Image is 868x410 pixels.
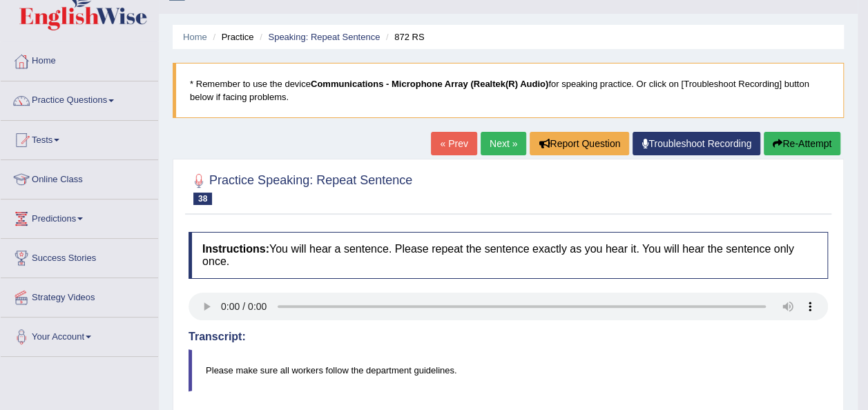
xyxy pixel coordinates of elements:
[530,132,629,155] button: Report Question
[189,170,412,205] h2: Practice Speaking: Repeat Sentence
[189,232,828,278] h4: You will hear a sentence. Please repeat the sentence exactly as you hear it. You will hear the se...
[189,349,828,391] blockquote: Please make sure all workers follow the department guidelines.
[1,239,158,273] a: Success Stories
[193,193,212,205] span: 38
[183,32,207,42] a: Home
[431,132,476,155] a: « Prev
[1,199,158,234] a: Predictions
[173,63,844,118] blockquote: * Remember to use the device for speaking practice. Or click on [Troubleshoot Recording] button b...
[311,79,548,89] b: Communications - Microphone Array (Realtek(R) Audio)
[189,331,828,343] h4: Transcript:
[1,278,158,313] a: Strategy Videos
[481,132,526,155] a: Next »
[1,160,158,195] a: Online Class
[202,243,269,255] b: Instructions:
[1,81,158,116] a: Practice Questions
[383,30,425,43] li: 872 RS
[764,132,840,155] button: Re-Attempt
[1,42,158,77] a: Home
[209,30,253,43] li: Practice
[1,121,158,155] a: Tests
[268,32,380,42] a: Speaking: Repeat Sentence
[633,132,760,155] a: Troubleshoot Recording
[1,318,158,352] a: Your Account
